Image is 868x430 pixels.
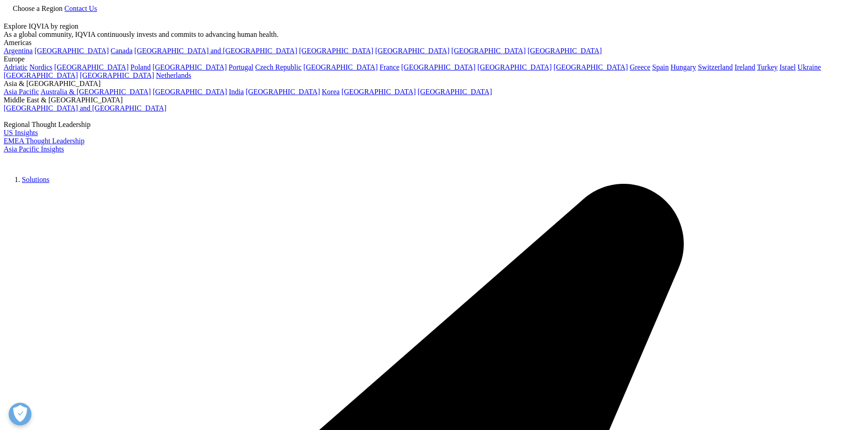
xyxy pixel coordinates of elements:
a: [GEOGRAPHIC_DATA] [418,88,492,96]
a: Adriatic [4,63,27,71]
a: Ukraine [797,63,821,71]
a: Switzerland [698,63,733,71]
a: Spain [652,63,668,71]
a: US Insights [4,129,38,137]
a: Asia Pacific Insights [4,145,64,153]
a: Netherlands [156,71,191,79]
a: [GEOGRAPHIC_DATA] [528,47,602,55]
a: Hungary [671,63,696,71]
a: [GEOGRAPHIC_DATA] [478,63,552,71]
a: Israel [780,63,796,71]
a: [GEOGRAPHIC_DATA] [375,47,449,55]
a: Australia & [GEOGRAPHIC_DATA] [41,88,151,96]
a: India [229,88,244,96]
div: Asia & [GEOGRAPHIC_DATA] [4,80,864,88]
img: IQVIA Healthcare Information Technology and Pharma Clinical Research Company [4,153,77,167]
a: Nordics [29,63,52,71]
button: Abrir preferencias [9,403,31,425]
a: Argentina [4,47,33,55]
a: [GEOGRAPHIC_DATA] [554,63,628,71]
span: Choose a Region [13,5,62,12]
a: Asia Pacific [4,88,39,96]
a: Greece [630,63,650,71]
div: Explore IQVIA by region [4,22,864,30]
a: [GEOGRAPHIC_DATA] [54,63,128,71]
a: [GEOGRAPHIC_DATA] [401,63,476,71]
div: Middle East & [GEOGRAPHIC_DATA] [4,96,864,104]
a: Poland [130,63,150,71]
a: Turkey [757,63,778,71]
a: [GEOGRAPHIC_DATA] [246,88,320,96]
a: [GEOGRAPHIC_DATA] [4,71,78,79]
a: [GEOGRAPHIC_DATA] [80,71,154,79]
a: [GEOGRAPHIC_DATA] and [GEOGRAPHIC_DATA] [4,104,166,112]
a: [GEOGRAPHIC_DATA] [452,47,526,55]
a: [GEOGRAPHIC_DATA] [35,47,109,55]
div: Americas [4,39,864,47]
a: Korea [322,88,339,96]
a: Contact Us [64,5,97,12]
a: [GEOGRAPHIC_DATA] [299,47,373,55]
a: [GEOGRAPHIC_DATA] and [GEOGRAPHIC_DATA] [134,47,297,55]
div: Europe [4,55,864,63]
a: [GEOGRAPHIC_DATA] [341,88,416,96]
a: France [380,63,400,71]
div: Regional Thought Leadership [4,121,864,129]
a: Ireland [734,63,755,71]
a: Solutions [22,176,49,183]
div: As a global community, IQVIA continuously invests and commits to advancing human health. [4,30,864,39]
a: Canada [111,47,133,55]
a: EMEA Thought Leadership [4,137,84,145]
a: Portugal [229,63,253,71]
a: Czech Republic [255,63,302,71]
a: [GEOGRAPHIC_DATA] [153,88,227,96]
a: [GEOGRAPHIC_DATA] [303,63,378,71]
a: [GEOGRAPHIC_DATA] [153,63,227,71]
